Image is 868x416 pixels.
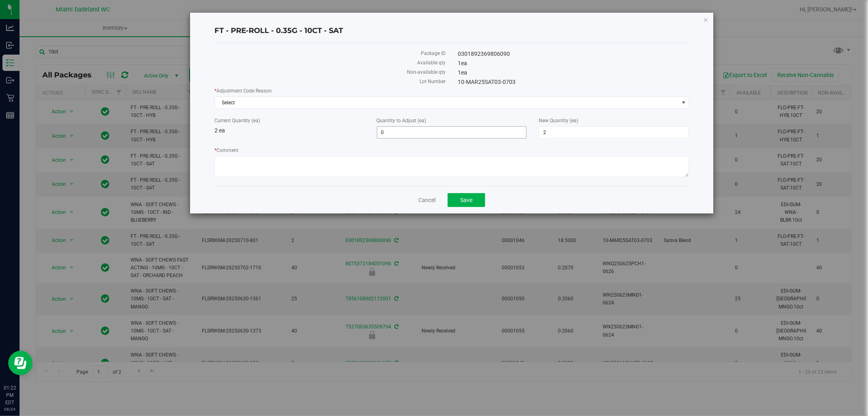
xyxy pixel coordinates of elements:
[215,97,679,108] span: Select
[214,127,225,134] span: 2 ea
[214,26,689,36] h4: FT - PRE-ROLL - 0.35G - 10CT - SAT
[461,69,467,76] span: ea
[458,60,467,66] span: 1
[539,127,689,138] input: 2
[214,68,446,76] label: Non-available qty
[678,97,689,108] span: select
[461,60,467,66] span: ea
[214,78,446,85] label: Lot Number
[8,351,33,375] iframe: Resource center
[214,50,446,57] label: Package ID
[214,147,689,154] label: Comment
[452,50,695,58] div: 0301892369806090
[448,193,485,207] button: Save
[418,196,435,204] a: Cancel
[377,127,527,138] input: 0
[377,117,527,124] label: Quantity to Adjust (ea)
[539,117,689,124] label: New Quantity (ea)
[458,69,467,76] span: 1
[214,59,446,66] label: Available qty
[214,117,365,124] label: Current Quantity (ea)
[214,87,689,95] label: Adjustment Code Reason
[460,197,472,203] span: Save
[452,78,695,86] div: 10-MAR25SAT03-0703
